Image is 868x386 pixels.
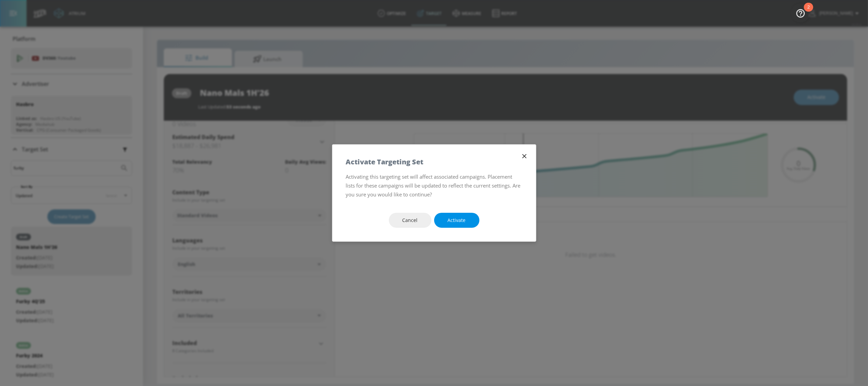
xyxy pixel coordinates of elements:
div: 2 [807,7,810,16]
button: Activate [434,213,479,228]
button: Open Resource Center, 2 new notifications [791,3,810,23]
h5: Activate Targeting Set [346,158,424,165]
span: Activate [448,216,466,225]
button: Cancel [389,213,431,228]
p: Activating this targeting set will affect associated campaigns. Placement lists for these campaig... [346,172,522,199]
span: Cancel [403,216,418,225]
